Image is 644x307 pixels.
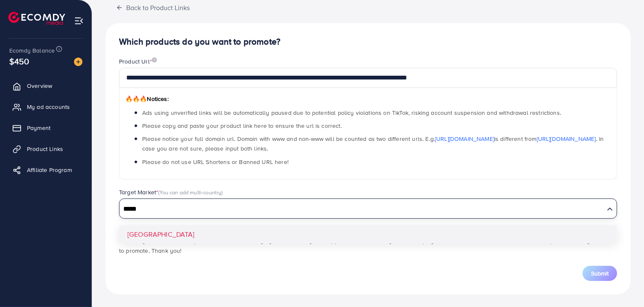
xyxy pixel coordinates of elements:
[9,55,29,67] span: $450
[119,236,617,256] p: *Note: If you use unverified product links, the Ecomdy system will notify the support team to rev...
[119,57,157,66] label: Product Url
[6,77,85,94] a: Overview
[142,158,289,166] span: Please do not use URL Shortens or Banned URL here!
[120,203,604,216] input: Search for option
[27,124,50,132] span: Payment
[435,135,494,143] a: [URL][DOMAIN_NAME]
[9,46,55,55] span: Ecomdy Balance
[142,135,604,153] span: Please notice your full domain url. Domain with www and non-www will be counted as two different ...
[152,57,157,63] img: image
[6,140,85,157] a: Product Links
[6,119,85,136] a: Payment
[6,98,85,115] a: My ad accounts
[74,58,82,66] img: image
[125,95,169,103] span: Notices:
[74,16,84,26] img: menu
[27,103,70,111] span: My ad accounts
[125,95,147,103] span: 🔥🔥🔥
[537,135,596,143] a: [URL][DOMAIN_NAME]
[27,166,72,174] span: Affiliate Program
[591,269,609,278] span: Submit
[158,188,223,196] span: (You can add multi-country)
[27,82,52,90] span: Overview
[142,122,342,130] span: Please copy and paste your product link here to ensure the url is correct.
[119,188,223,196] label: Target Market
[6,161,85,178] a: Affiliate Program
[119,37,617,47] h4: Which products do you want to promote?
[608,269,638,301] iframe: Chat
[583,266,617,281] button: Submit
[119,198,617,219] div: Search for option
[27,145,63,153] span: Product Links
[142,109,561,117] span: Ads using unverified links will be automatically paused due to potential policy violations on Tik...
[8,12,65,25] img: logo
[119,225,617,243] li: [GEOGRAPHIC_DATA]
